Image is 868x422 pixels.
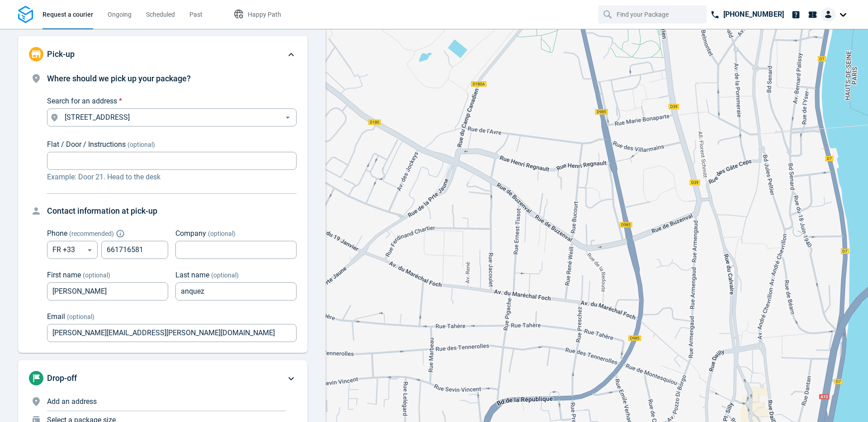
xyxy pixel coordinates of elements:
span: Company [175,229,206,238]
span: Phone [47,229,67,238]
span: Where should we pick up your package? [47,74,191,83]
button: Explain "Recommended" [118,231,123,236]
span: (optional) [208,230,236,237]
img: Logo [18,6,33,23]
span: Last name [175,271,209,279]
span: (optional) [67,313,94,320]
p: [PHONE_NUMBER] [723,9,784,20]
a: [PHONE_NUMBER] [707,5,788,23]
input: Find your Package [617,6,690,23]
span: Past [189,11,203,18]
span: (optional) [211,272,239,279]
span: Request a courier [42,11,93,18]
span: Pick-up [47,49,75,59]
div: Pick-up [18,36,307,72]
span: Search for an address [47,97,117,105]
div: FR +33 [47,241,98,259]
span: Email [47,312,65,321]
img: Client [821,7,835,22]
span: First name [47,271,81,279]
span: Add an address [47,397,97,406]
span: Ongoing [108,11,132,18]
p: Example: Door 21. Head to the desk [47,172,297,183]
span: Scheduled [146,11,175,18]
h4: Contact information at pick-up [47,205,297,217]
span: (optional) [83,272,110,279]
span: Happy Path [248,11,281,18]
span: Drop-off [47,373,77,383]
div: Pick-up [18,72,307,353]
button: Open [282,112,293,123]
span: ( recommended ) [69,230,114,237]
span: Flat / Door / Instructions [47,140,126,149]
span: (optional) [127,141,155,148]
